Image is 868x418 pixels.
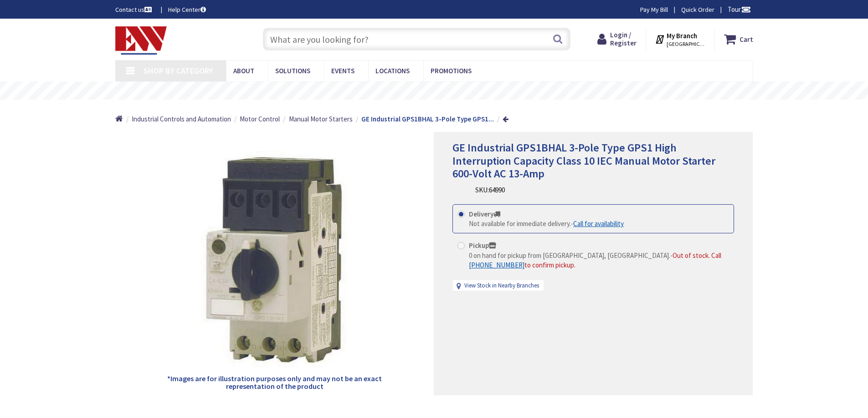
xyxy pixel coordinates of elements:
[464,282,539,290] a: View Stock in Nearby Branches
[469,260,524,270] a: [PHONE_NUMBER]
[728,5,751,14] span: Tour
[240,114,280,124] a: Motor Control
[361,115,494,123] strong: GE Industrial GPS1BHAL 3-Pole Type GPS1...
[489,186,505,194] span: 64990
[331,66,354,75] span: Events
[740,31,753,47] strong: Cart
[275,66,310,75] span: Solutions
[166,375,383,391] h5: *Images are for illustration purposes only and may not be an exact representation of the product
[469,219,624,228] div: -
[115,5,154,14] a: Contact us
[168,5,206,14] a: Help Center
[724,31,753,47] a: Cart
[667,40,705,48] span: [GEOGRAPHIC_DATA], [GEOGRAPHIC_DATA]
[132,114,231,124] a: Industrial Controls and Automation
[233,66,254,75] span: About
[289,114,353,124] a: Manual Motor Starters
[375,66,410,75] span: Locations
[132,115,231,123] span: Industrial Controls and Automation
[431,66,472,75] span: Promotions
[655,31,705,47] div: My Branch [GEOGRAPHIC_DATA], [GEOGRAPHIC_DATA]
[263,28,570,50] input: What are you looking for?
[469,251,670,260] span: 0 on hand for pickup from [GEOGRAPHIC_DATA], [GEOGRAPHIC_DATA].
[667,31,697,40] strong: My Branch
[469,251,729,270] div: -
[144,65,213,76] span: Shop By Category
[452,141,715,181] span: GE Industrial GPS1BHAL 3-Pole Type GPS1 High Interruption Capacity Class 10 IEC Manual Motor Star...
[115,26,167,55] img: Electrical Wholesalers, Inc.
[640,5,668,14] a: Pay My Bill
[469,210,500,218] strong: Delivery
[289,115,353,123] span: Manual Motor Starters
[573,219,624,228] a: Call for availability
[681,5,714,14] a: Quick Order
[351,86,518,96] rs-layer: Free Same Day Pickup at 19 Locations
[610,30,637,47] span: Login / Register
[469,241,496,250] strong: Pickup
[166,151,383,368] img: GE Industrial GPS1BHAL 3-Pole Type GPS1 High Interruption Capacity Class 10 IEC Manual Motor Star...
[597,31,637,47] a: Login / Register
[240,115,280,123] span: Motor Control
[469,251,721,269] span: Out of stock. Call to confirm pickup.
[475,185,505,195] div: SKU:
[469,219,571,228] span: Not available for immediate delivery.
